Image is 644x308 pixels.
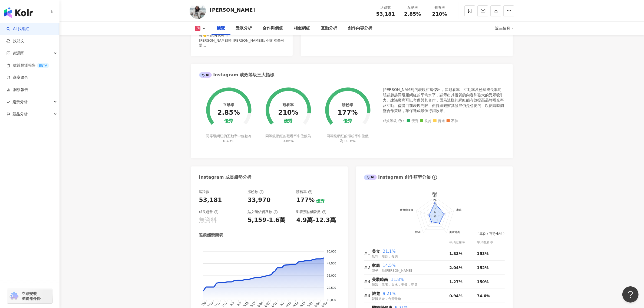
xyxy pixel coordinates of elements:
[495,24,514,33] div: 近三個月
[217,109,240,117] div: 2.85%
[199,196,222,204] div: 53,181
[447,119,458,123] span: 不佳
[400,208,413,211] text: 醫療與健康
[294,25,310,32] div: 相似網紅
[283,139,294,143] span: 0.86%
[449,266,463,270] span: 2.04%
[223,103,234,107] div: 互動率
[7,289,52,303] a: chrome extension立即安裝 瀏覽器外掛
[296,196,315,204] div: 177%
[199,216,217,224] div: 無資料
[407,119,419,123] span: 優秀
[321,25,337,32] div: 互動分析
[372,277,388,282] span: 美妝時尚
[6,100,10,104] span: rise
[248,216,286,224] div: 5,159-1.6萬
[344,119,352,124] div: 優秀
[343,139,356,143] span: -0.16%
[432,192,438,195] text: 美食
[205,134,252,143] div: 同等級網紅的互動率中位數為
[364,264,372,271] div: #2
[248,196,271,204] div: 33,970
[431,174,438,181] span: info-circle
[263,25,283,32] div: 合作與價值
[364,250,372,257] div: #1
[6,38,24,44] a: 找貼文
[201,301,207,307] tspan: 7/6
[22,291,41,301] span: 立即安裝 瀏覽器外掛
[372,297,401,301] span: 韓國旅遊．台灣旅遊
[223,139,234,143] span: 0.49%
[296,209,326,214] div: 影音預估觸及數
[4,7,33,18] img: logo
[199,33,284,57] span: 嗨👋可以叫我Ami [PERSON_NAME]神 [PERSON_NAME]氏不爽 准墨可愛 [DOMAIN_NAME][EMAIL_ADDRESS][DOMAIN_NAME]
[6,26,29,32] a: searchAI 找網紅
[316,198,325,204] div: 優秀
[477,240,504,245] div: 平均觀看率
[364,174,431,180] div: Instagram 創作類型分佈
[6,63,49,68] a: 效益預測報告BETA
[372,269,412,273] span: 親子．母[PERSON_NAME]
[372,291,380,296] span: 旅遊
[477,266,488,270] span: 152%
[415,231,421,234] text: 旅遊
[327,262,336,265] tspan: 47,500
[210,6,255,13] div: [PERSON_NAME]
[342,103,354,107] div: 漲粉率
[372,263,380,268] span: 家庭
[296,216,336,224] div: 4.9萬-12.3萬
[327,298,336,302] tspan: 10,000
[432,11,447,17] span: 210%
[12,47,24,59] span: 資源庫
[449,231,460,234] text: 美妝時尚
[449,251,463,256] span: 1.83%
[324,134,371,143] div: 同等級網紅的漲粉率中位數為
[402,5,423,10] div: 互動率
[383,119,505,123] div: 成效等級 ：
[327,274,336,277] tspan: 35,000
[430,5,450,10] div: 觀看率
[12,96,28,108] span: 趨勢分析
[449,294,463,298] span: 0.94%
[199,209,219,214] div: 成長趨勢
[348,25,372,32] div: 創作內容分析
[199,72,212,78] div: AI
[199,72,274,78] div: Instagram 成效等級三大指標
[477,294,490,298] span: 74.6%
[284,119,293,124] div: 優秀
[449,280,463,284] span: 1.27%
[12,108,28,120] span: 競品分析
[433,202,436,206] text: 18
[433,195,436,198] text: 30
[434,214,435,218] text: 0
[217,25,225,32] div: 總覽
[449,240,477,245] div: 平均互動率
[224,119,233,124] div: 優秀
[199,232,223,238] div: 追蹤趨勢圖表
[364,292,372,299] div: #4
[383,291,396,296] span: 9.21%
[477,251,488,256] span: 153%
[404,11,421,17] span: 2.85%
[433,119,445,123] span: 普通
[376,11,395,17] span: 53,181
[364,175,377,180] div: AI
[420,119,432,123] span: 良好
[364,278,372,285] div: #3
[383,87,505,114] div: [PERSON_NAME]的表現相當傑出，其觀看率、互動率及粉絲成長率均明顯超越同級距網紅的平均水平，顯示出其優質的內容和強大的受眾吸引力。建議廠商可以考慮與其合作，因為這樣的網紅能有效提高品牌...
[6,87,28,93] a: 洞察報告
[477,280,488,284] span: 150%
[622,286,639,303] iframe: Help Scout Beacon - Open
[383,249,396,254] span: 21.1%
[229,301,235,307] tspan: 8/3
[372,283,418,287] span: 彩妝．保養．香水．美髮．穿搭
[433,207,436,210] text: 12
[327,250,336,253] tspan: 60,000
[433,198,436,202] text: 24
[248,209,278,214] div: 貼文預估觸及數
[434,210,435,214] text: 6
[296,189,312,194] div: 漲粉率
[327,286,336,289] tspan: 22,500
[283,103,294,107] div: 觀看率
[375,5,396,10] div: 追蹤數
